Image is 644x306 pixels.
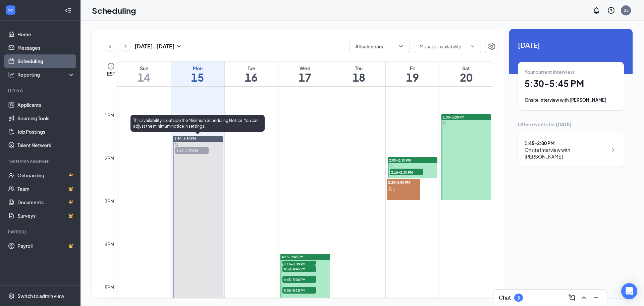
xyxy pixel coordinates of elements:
span: EST [107,70,115,77]
span: 4:45-5:00 PM [282,276,316,283]
button: Minimize [591,292,601,303]
div: Mon [171,65,224,72]
svg: ChevronUp [580,294,588,302]
a: Messages [17,41,75,54]
h3: [DATE] - [DATE] [135,43,175,50]
a: Home [17,28,75,41]
a: September 16, 2025 [225,61,278,86]
svg: SmallChevronDown [175,42,183,50]
h3: Chat [499,294,511,301]
span: 4:15-9:45 PM [282,255,304,259]
svg: Settings [488,42,496,50]
span: 4:15-4:30 PM [282,261,316,267]
div: 4pm [103,241,116,248]
div: 2pm [103,155,116,162]
span: 2:00-2:30 PM [389,158,411,163]
input: Manage availability [420,43,467,50]
span: 2:15-2:30 PM [390,169,423,175]
svg: ChevronDown [397,43,404,50]
svg: ComposeMessage [568,294,576,302]
div: Other events for [DATE] [518,121,624,128]
div: Your current interview [525,69,617,75]
svg: Collapse [65,7,71,14]
svg: User [388,187,392,191]
h1: 18 [332,72,385,83]
h1: 14 [117,72,171,83]
span: 1:45-2:00 PM [175,147,209,154]
svg: Notifications [592,6,600,14]
svg: ChevronRight [122,42,129,50]
a: September 19, 2025 [386,61,439,86]
a: OnboardingCrown [17,169,75,182]
h1: 20 [439,72,493,83]
h1: 17 [278,72,332,83]
h1: 5:30 - 5:45 PM [525,78,617,89]
a: September 14, 2025 [117,61,171,86]
a: Scheduling [17,54,75,68]
div: 5pm [103,283,116,291]
svg: Sync [175,143,178,146]
svg: QuestionInfo [607,6,615,14]
a: Talent Network [17,138,75,152]
button: All calendarsChevronDown [350,40,410,53]
span: 1:30-6:30 PM [174,136,196,141]
svg: Analysis [8,71,15,78]
svg: ChevronLeft [107,42,113,50]
div: Fri [386,65,439,72]
a: September 20, 2025 [439,61,493,86]
svg: Settings [8,293,15,299]
div: S5 [624,7,629,13]
a: TeamCrown [17,182,75,195]
button: ChevronUp [579,292,589,303]
div: 3pm [103,198,116,205]
span: 2:30-3:00 PM [387,179,420,185]
h1: Scheduling [92,5,136,16]
div: 3 [517,295,520,301]
span: [DATE] [518,40,624,50]
svg: Minimize [592,294,600,302]
a: September 18, 2025 [332,61,385,86]
div: Payroll [8,229,73,235]
button: ComposeMessage [567,292,577,303]
svg: Sync [389,164,393,168]
div: Tue [225,65,278,72]
h1: 19 [386,72,439,83]
a: PayrollCrown [17,239,75,253]
a: September 17, 2025 [278,61,332,86]
div: Switch to admin view [17,293,64,299]
a: SurveysCrown [17,209,75,222]
svg: Sync [443,121,446,125]
svg: WorkstreamLogo [7,7,14,13]
a: Job Postings [17,125,75,138]
div: 1:45 - 2:00 PM [525,140,607,146]
div: Reporting [17,71,75,78]
div: Onsite Interview with [PERSON_NAME] [525,146,607,160]
div: 1pm [103,112,116,119]
button: ChevronLeft [105,41,115,51]
svg: ChevronDown [470,44,475,49]
a: Applicants [17,98,75,112]
a: Sourcing Tools [17,112,75,125]
div: Sat [439,65,493,72]
button: ChevronRight [120,41,130,51]
div: Wed [278,65,332,72]
svg: Clock [107,62,115,70]
div: Thu [332,65,385,72]
h1: 16 [225,72,278,83]
a: DocumentsCrown [17,195,75,209]
span: 5:00-5:15 PM [282,287,316,294]
div: Team Management [8,159,73,164]
span: 1 [393,187,395,191]
button: Settings [485,40,498,53]
div: Onsite Interview with [PERSON_NAME] [525,97,617,103]
span: 1:00-3:00 PM [443,115,465,120]
div: Hiring [8,88,73,94]
svg: ChevronRight [609,146,617,154]
a: September 15, 2025 [171,61,224,86]
span: 4:30-4:45 PM [282,265,316,272]
div: Open Intercom Messenger [621,283,637,299]
div: This availability is outside the Minimum Scheduling Notice. You can adjust the minimum notice in ... [130,115,265,132]
h1: 15 [171,72,224,83]
div: Sun [117,65,171,72]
